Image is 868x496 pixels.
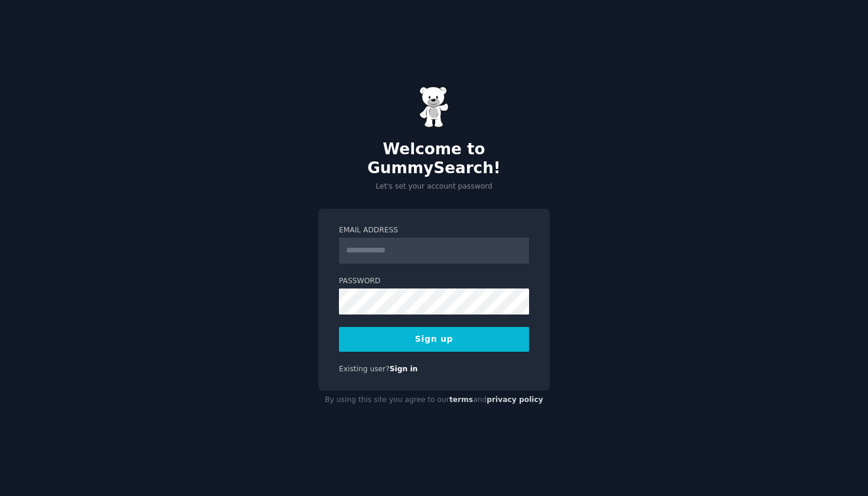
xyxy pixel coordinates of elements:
[487,395,543,404] a: privacy policy
[339,365,390,373] span: Existing user?
[318,391,550,410] div: By using this site you agree to our and
[339,327,529,352] button: Sign up
[419,86,449,128] img: Gummy Bear
[390,365,418,373] a: Sign in
[339,276,529,287] label: Password
[318,181,550,192] p: Let's set your account password
[339,225,529,236] label: Email Address
[318,140,550,177] h2: Welcome to GummySearch!
[449,395,473,404] a: terms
